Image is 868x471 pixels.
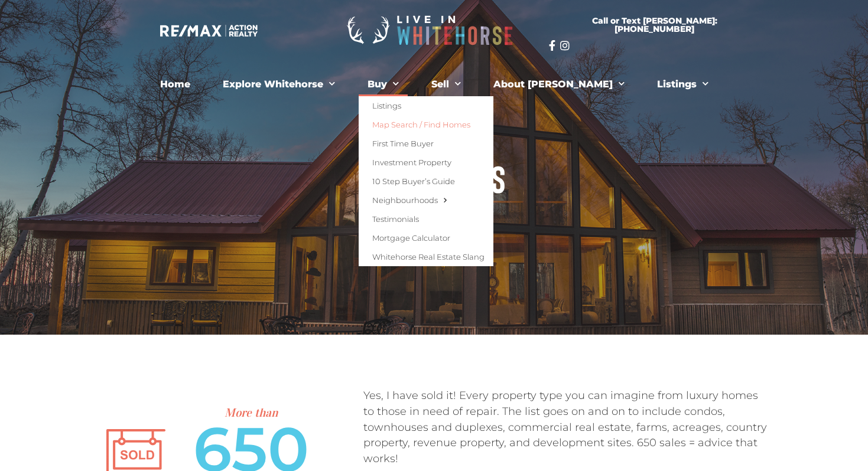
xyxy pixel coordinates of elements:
a: Home [151,73,199,96]
p: Yes, I have sold it! Every property type you can imagine from luxury homes to those in need of re... [363,388,771,467]
a: Call or Text [PERSON_NAME]: [PHONE_NUMBER] [549,9,760,40]
h1: Sold Homes [103,159,765,197]
a: Explore Whitehorse [214,73,344,96]
a: Listings [648,73,717,96]
a: Whitehorse Real Estate Slang [359,247,493,266]
a: About [PERSON_NAME] [485,73,633,96]
ul: Buy [359,96,493,266]
nav: Menu [109,73,759,96]
a: Listings [359,96,493,115]
a: Sell [422,73,470,96]
a: Neighbourhoods [359,191,493,210]
span: Call or Text [PERSON_NAME]: [PHONE_NUMBER] [563,17,746,33]
a: First Time Buyer [359,134,493,153]
a: Investment Property [359,153,493,172]
a: Mortgage Calculator [359,228,493,247]
p: More than [178,407,324,418]
a: Testimonials [359,210,493,228]
a: Buy [359,73,408,96]
a: Map Search / Find Homes [359,115,493,134]
a: 10 Step Buyer’s Guide [359,172,493,191]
